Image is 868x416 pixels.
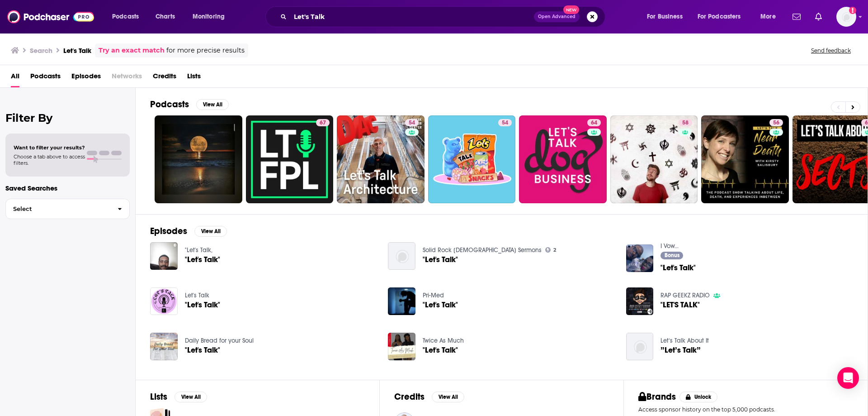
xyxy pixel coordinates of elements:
img: "LET'S TALK" [626,287,654,315]
span: Open Advanced [538,14,576,19]
img: "Let's Talk" [388,242,415,270]
a: 54 [498,119,512,126]
span: 58 [682,119,689,128]
span: "LET'S TALK" [660,301,700,309]
a: 58 [610,115,698,203]
div: Search podcasts, credits, & more... [274,6,614,27]
a: Podcasts [30,69,61,87]
p: Saved Searches [5,184,130,192]
h2: Brands [638,391,676,402]
h2: Filter By [5,111,130,124]
a: "Let's Talk" [185,256,220,263]
a: Episodes [71,69,101,87]
span: More [760,10,776,23]
a: Lists [187,69,201,87]
img: Podchaser - Follow, Share and Rate Podcasts [7,8,94,25]
a: 54 [337,115,425,203]
a: Daily Bread for your Soul [185,337,254,344]
a: All [11,69,19,87]
a: 67 [246,115,334,203]
div: Open Intercom Messenger [837,367,859,389]
a: Show notifications dropdown [789,9,804,24]
span: 67 [320,119,326,128]
a: "Let's Talk" [423,256,458,263]
a: I Vow... [660,242,679,250]
img: ”Let’s Talk” [626,333,654,360]
button: Show profile menu [836,7,856,27]
span: For Podcasters [698,10,741,23]
a: PodcastsView All [150,99,229,110]
button: open menu [754,10,787,24]
a: 56 [701,115,789,203]
a: "Let's Talk, [185,246,212,254]
img: "Let's Talk" [150,242,178,270]
svg: Add a profile image [849,7,856,14]
a: Charts [150,10,180,24]
a: "Let's Talk" [423,346,458,354]
a: 64 [587,119,601,126]
button: open menu [106,10,151,24]
span: For Business [647,10,683,23]
a: CreditsView All [394,391,464,402]
button: Send feedback [808,47,854,54]
a: Pri-Med [423,292,444,299]
button: View All [194,226,227,237]
button: open menu [692,10,754,24]
a: 64 [519,115,607,203]
a: "Let's Talk" [185,301,220,309]
a: 56 [769,119,783,126]
img: "Let's Talk" [150,287,178,315]
button: View All [432,392,464,402]
button: View All [196,99,229,110]
h3: Search [30,46,52,55]
span: 64 [591,119,597,128]
a: RAP GEEKZ RADIO [660,292,710,299]
span: for more precise results [166,45,245,56]
input: Search podcasts, credits, & more... [290,10,534,24]
h2: Podcasts [150,99,189,110]
span: New [563,5,580,14]
a: Let's Talk [185,292,209,299]
span: Monitoring [193,10,225,23]
h2: Credits [394,391,425,402]
span: 54 [409,119,415,128]
img: "Let's Talk" [388,287,415,315]
span: "Let's Talk" [185,346,220,354]
p: Access sponsor history on the top 5,000 podcasts. [638,406,853,413]
a: Twice As Much [423,337,464,344]
span: 56 [773,119,779,128]
span: Logged in as Andrea1206 [836,7,856,27]
a: Credits [153,69,176,87]
a: ”Let’s Talk” [660,346,701,354]
span: Networks [112,69,142,87]
span: Want to filter your results? [14,144,85,151]
span: Select [6,206,110,212]
a: ListsView All [150,391,207,402]
a: "Let's Talk" [626,244,654,272]
span: Choose a tab above to access filters. [14,153,85,166]
a: 54 [428,115,516,203]
a: "Let's Talk" [660,264,696,272]
a: EpisodesView All [150,225,227,237]
span: Bonus [665,253,679,258]
button: Select [5,199,130,219]
a: Try an exact match [99,45,165,56]
a: "Let's Talk" [423,301,458,309]
span: Podcasts [112,10,139,23]
img: "Let's Talk" [388,333,415,360]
